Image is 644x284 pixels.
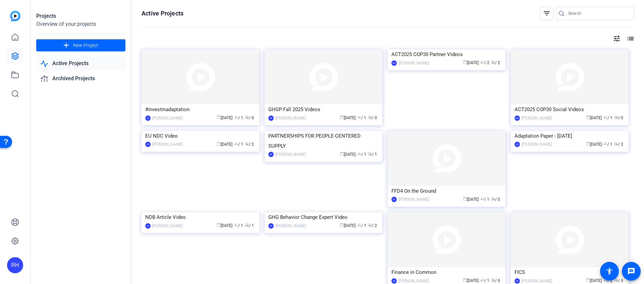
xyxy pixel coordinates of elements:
[586,115,590,119] span: calendar_today
[463,278,467,282] span: calendar_today
[480,197,484,201] span: group
[36,57,125,70] a: Active Projects
[36,72,125,86] a: Archived Projects
[268,212,379,222] div: GHG Behavior Change Expert Video
[368,115,372,119] span: radio
[268,104,379,114] div: GHGP Fall 2025 Videos
[603,115,612,120] span: / 1
[543,9,551,17] mat-icon: filter_list
[515,142,520,147] div: RH
[268,152,274,157] div: RH
[245,115,254,120] span: / 0
[627,267,635,275] mat-icon: message
[603,142,607,146] span: group
[245,142,249,146] span: radio
[626,35,634,43] mat-icon: list
[463,60,467,64] span: calendar_today
[62,41,70,50] mat-icon: add
[368,152,377,157] span: / 1
[145,223,151,229] div: AH
[36,20,125,28] div: Overview of your projects
[368,152,372,156] span: radio
[603,115,607,119] span: group
[613,35,621,43] mat-icon: tune
[491,278,495,282] span: radio
[340,152,344,156] span: calendar_today
[480,278,484,282] span: group
[268,115,274,121] div: RH
[586,278,602,283] span: [DATE]
[391,186,502,196] div: FFD4 On the Ground
[357,223,366,228] span: / 1
[480,278,489,283] span: / 1
[586,115,602,120] span: [DATE]
[357,115,361,119] span: group
[368,223,377,228] span: / 2
[463,197,479,202] span: [DATE]
[145,212,256,222] div: NDB Article Video
[152,115,183,122] div: [PERSON_NAME]
[357,115,366,120] span: / 1
[586,142,590,146] span: calendar_today
[145,142,151,147] div: RH
[605,267,613,275] mat-icon: accessibility
[275,115,306,122] div: [PERSON_NAME]
[142,9,183,17] h1: Active Projects
[234,142,243,147] span: / 1
[217,115,221,119] span: calendar_today
[340,115,344,119] span: calendar_today
[522,141,552,148] div: [PERSON_NAME]
[234,115,243,120] span: / 1
[234,223,243,228] span: / 1
[398,196,429,203] div: [PERSON_NAME]
[340,223,356,228] span: [DATE]
[515,131,625,141] div: Adaptation Paper - [DATE]
[586,278,590,282] span: calendar_today
[391,267,502,277] div: Finance in Common
[217,223,232,228] span: [DATE]
[357,223,361,227] span: group
[73,42,98,49] span: New Project
[10,11,20,21] img: blue-gradient.svg
[515,278,520,284] div: RH
[463,60,479,65] span: [DATE]
[391,278,397,284] div: AH
[145,131,256,141] div: EU NDC Video
[245,223,249,227] span: radio
[586,142,602,147] span: [DATE]
[245,115,249,119] span: radio
[491,197,495,201] span: radio
[245,142,254,147] span: / 2
[614,115,618,119] span: radio
[357,152,366,157] span: / 1
[234,115,238,119] span: group
[480,60,489,65] span: / 2
[614,115,623,120] span: / 0
[603,278,612,283] span: / 2
[614,142,623,147] span: / 2
[515,267,625,277] div: FICS
[275,151,306,158] div: [PERSON_NAME]
[368,115,377,120] span: / 0
[268,223,274,229] div: RH
[391,49,502,59] div: ACT2025 COP30 Partner Videos
[480,60,484,64] span: group
[36,39,125,51] button: New Project
[491,60,500,65] span: / 2
[357,152,361,156] span: group
[368,223,372,227] span: radio
[217,223,221,227] span: calendar_today
[568,9,629,17] input: Search
[463,197,467,201] span: calendar_today
[217,115,232,120] span: [DATE]
[614,278,623,283] span: / 0
[145,115,151,121] div: RH
[603,142,612,147] span: / 1
[614,142,618,146] span: radio
[152,223,183,229] div: [PERSON_NAME]
[522,115,552,122] div: [PERSON_NAME]
[152,141,183,148] div: [PERSON_NAME]
[217,142,221,146] span: calendar_today
[245,223,254,228] span: / 1
[391,197,397,202] div: AH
